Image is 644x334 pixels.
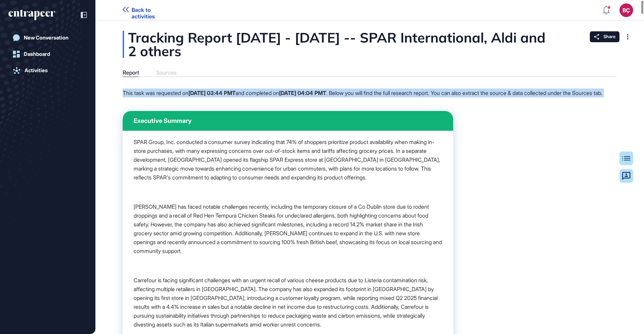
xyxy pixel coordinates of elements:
[9,47,87,61] a: Dashboard
[134,138,442,182] p: SPAR Group, Inc. conducted a consumer survey indicating that 74% of shoppers prioritize product a...
[134,202,442,255] p: [PERSON_NAME] has faced notable challenges recently, including the temporary closure of a Co Dubl...
[132,7,175,20] span: Back to activities
[123,31,617,58] div: Tracking Report [DATE] - [DATE] -- SPAR International, Aldi and 2 others
[9,10,55,20] div: entrapeer-logo
[25,67,48,74] div: Activities
[619,3,633,17] button: BÇ
[9,64,87,77] a: Activities
[24,35,68,41] div: New Conversation
[123,69,139,76] div: Report
[123,7,175,13] a: Back to activities
[603,34,615,39] span: Share
[24,51,50,57] div: Dashboard
[123,89,602,97] p: This task was requested on and completed on . Below you will find the full research report. You c...
[134,118,191,124] span: Executive Summary
[134,276,442,329] p: Carrefour is facing significant challenges with an urgent recall of various cheese products due t...
[9,31,87,45] a: New Conversation
[279,90,326,96] strong: [DATE] 04:04 PMT
[188,90,235,96] strong: [DATE] 03:44 PMT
